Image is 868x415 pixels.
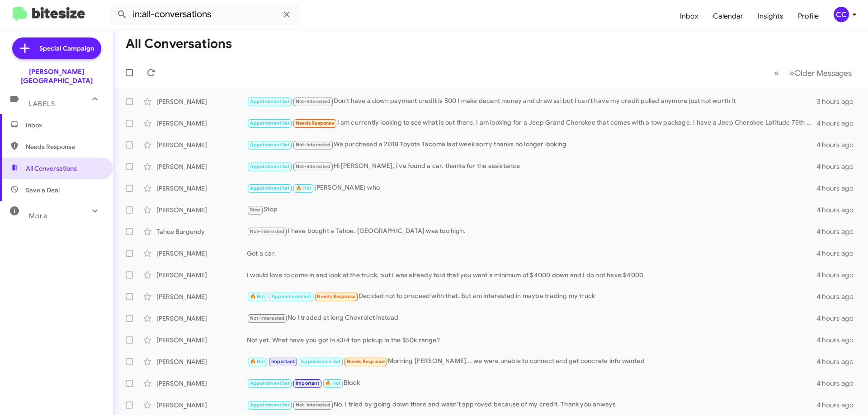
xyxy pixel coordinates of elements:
[296,185,311,191] span: 🔥 Hot
[247,313,816,323] div: No I traded at long Chevrolet instead
[156,336,247,345] div: [PERSON_NAME]
[250,120,290,126] span: Appointment Set
[250,228,285,234] span: Not-Interested
[12,37,101,59] a: Special Campaign
[816,336,861,345] div: 4 hours ago
[247,183,816,193] div: [PERSON_NAME] who
[126,37,232,51] h1: All Conversations
[706,3,750,29] a: Calendar
[816,162,861,171] div: 4 hours ago
[296,142,330,148] span: Not-Interested
[784,64,857,82] button: Next
[325,380,340,386] span: 🔥 Hot
[816,379,861,388] div: 4 hours ago
[247,270,816,280] div: I would love to come in and look at the truck, but I was already told that you want a minimum of ...
[26,142,103,151] span: Needs Response
[156,249,247,258] div: [PERSON_NAME]
[250,315,285,321] span: Not-Interested
[816,357,861,366] div: 4 hours ago
[247,336,816,345] div: Not yet. What have you got in a3/4 ton pickup in the $50k range?
[816,205,861,214] div: 4 hours ago
[156,401,247,410] div: [PERSON_NAME]
[250,207,261,213] span: Stop
[29,212,47,220] span: More
[296,402,330,408] span: Not-Interested
[250,359,265,364] span: 🔥 Hot
[816,314,861,323] div: 4 hours ago
[816,140,861,149] div: 4 hours ago
[109,4,299,25] input: Search
[156,162,247,171] div: [PERSON_NAME]
[247,378,816,388] div: Block
[250,380,290,386] span: Appointment Set
[250,185,290,191] span: Appointment Set
[301,359,340,364] span: Appointment Set
[296,120,334,126] span: Needs Response
[156,119,247,128] div: [PERSON_NAME]
[247,356,816,367] div: Morning [PERSON_NAME]... we were unable to connect and get concrete info wanted
[250,294,265,299] span: 🔥 Hot
[156,270,247,280] div: [PERSON_NAME]
[271,359,295,364] span: Important
[673,3,706,29] a: Inbox
[247,249,816,258] div: Got a car.
[794,68,852,78] span: Older Messages
[250,163,290,169] span: Appointment Set
[347,359,385,364] span: Needs Response
[816,119,861,128] div: 4 hours ago
[774,67,779,79] span: «
[250,142,290,148] span: Appointment Set
[816,249,861,258] div: 4 hours ago
[816,292,861,301] div: 4 hours ago
[156,292,247,301] div: [PERSON_NAME]
[817,97,861,106] div: 3 hours ago
[826,7,858,22] button: CC
[156,314,247,323] div: [PERSON_NAME]
[250,402,290,408] span: Appointment Set
[816,227,861,236] div: 4 hours ago
[26,121,103,130] span: Inbox
[247,140,816,150] div: We purchased a 2018 Toyota Tacoma last week sorry thanks no longer looking
[156,140,247,149] div: [PERSON_NAME]
[156,357,247,366] div: [PERSON_NAME]
[769,64,784,82] button: Previous
[29,100,55,108] span: Labels
[816,184,861,193] div: 4 hours ago
[156,97,247,106] div: [PERSON_NAME]
[296,98,330,104] span: Not-Interested
[156,379,247,388] div: [PERSON_NAME]
[26,164,77,173] span: All Conversations
[834,7,849,22] div: CC
[791,3,826,29] a: Profile
[789,67,794,79] span: »
[39,44,94,53] span: Special Campaign
[247,400,816,410] div: No. I tried by going down there and wasn't approved because of my credit. Thank you anways
[247,118,816,128] div: I am currently looking to see what is out there. I am looking for a Jeep Grand Cherokee that come...
[296,163,330,169] span: Not-Interested
[271,294,311,299] span: Appointment Set
[247,161,816,172] div: Hi [PERSON_NAME], i've found a car. thanks for the assistance
[317,294,355,299] span: Needs Response
[816,401,861,410] div: 4 hours ago
[250,98,290,104] span: Appointment Set
[769,64,857,82] nav: Page navigation example
[26,186,60,195] span: Save a Deal
[156,184,247,193] div: [PERSON_NAME]
[247,226,816,237] div: I have bought a Tahoe. [GEOGRAPHIC_DATA] was too high.
[156,227,247,236] div: Tahoe Burgundy
[816,270,861,280] div: 4 hours ago
[296,380,319,386] span: Important
[247,96,817,107] div: Don't have a down payment credit is 500 I make decent money and draw ssi but I can't have my cred...
[750,3,791,29] a: Insights
[247,205,816,215] div: Stop
[156,205,247,214] div: [PERSON_NAME]
[247,291,816,302] div: Decided not to proceed with that. But am interested in maybe trading my truck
